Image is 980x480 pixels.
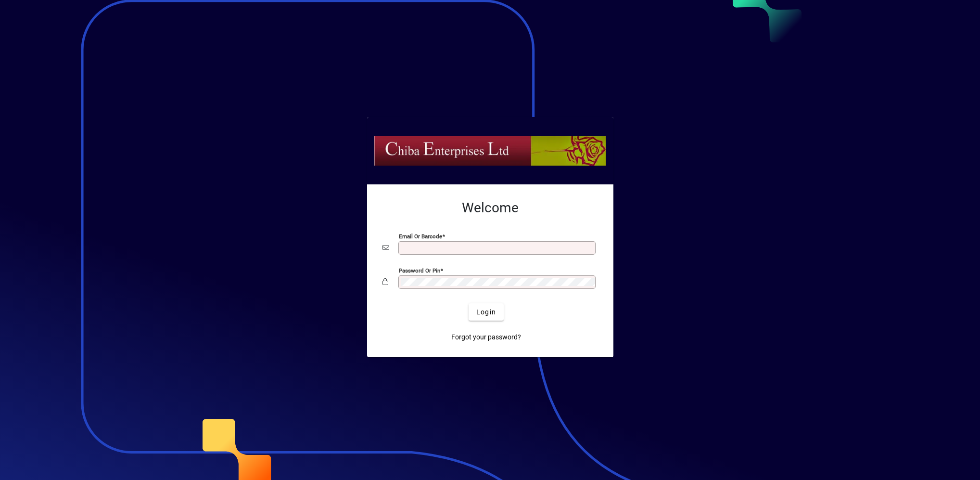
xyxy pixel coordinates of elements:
[399,233,442,240] mat-label: Email or Barcode
[382,200,598,216] h2: Welcome
[469,303,504,321] button: Login
[476,307,496,317] span: Login
[447,328,525,346] a: Forgot your password?
[451,332,521,342] span: Forgot your password?
[399,267,440,274] mat-label: Password or Pin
